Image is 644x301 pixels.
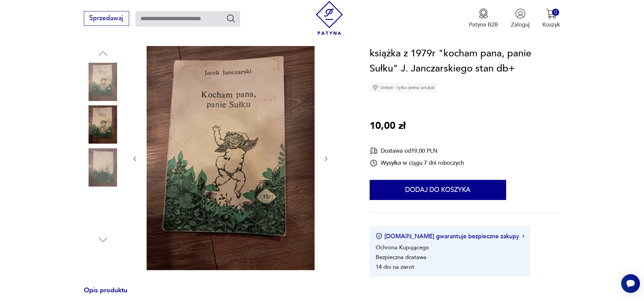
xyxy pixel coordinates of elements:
[370,83,437,93] div: Unikat - tylko jedna sztuka!
[84,105,122,144] img: Zdjęcie produktu książka z 1979r "kocham pana, panie Sułku" J. Janczarskiego stan db+
[370,180,506,200] button: Dodaj do koszyka
[376,232,524,241] button: [DOMAIN_NAME] gwarantuje bezpieczne zakupy
[84,148,122,187] img: Zdjęcie produktu książka z 1979r "kocham pana, panie Sułku" J. Janczarskiego stan db+
[546,8,556,19] img: Ikona koszyka
[376,244,429,251] li: Ochrona Kupującego
[511,21,530,29] p: Zaloguj
[469,8,498,29] button: Patyna B2B
[372,85,378,91] img: Ikona diamentu
[84,63,122,101] img: Zdjęcie produktu książka z 1979r "kocham pana, panie Sułku" J. Janczarskiego stan db+
[376,233,382,240] img: Ikona certyfikatu
[552,9,559,16] div: 0
[376,263,414,271] li: 14 dni na zwrot
[515,8,526,19] img: Ikonka użytkownika
[542,21,560,29] p: Koszyk
[147,46,315,270] img: Zdjęcie produktu książka z 1979r "kocham pana, panie Sułku" J. Janczarskiego stan db+
[370,46,560,77] h1: książka z 1979r "kocham pana, panie Sułku" J. Janczarskiego stan db+
[226,13,236,23] button: Szukaj
[313,1,346,35] img: Patyna - sklep z meblami i dekoracjami vintage
[370,118,406,134] p: 10,00 zł
[621,274,640,293] iframe: Smartsupp widget button
[376,253,426,261] li: Bezpieczna dostawa
[522,235,524,238] img: Ikona strzałki w prawo
[370,159,464,167] div: Wysyłka w ciągu 7 dni roboczych
[542,8,560,29] button: 0Koszyk
[511,8,530,29] button: Zaloguj
[370,147,378,155] img: Ikona dostawy
[469,8,498,29] a: Ikona medaluPatyna B2B
[478,8,489,19] img: Ikona medalu
[469,21,498,29] p: Patyna B2B
[370,147,464,155] div: Dostawa od 19,00 PLN
[84,11,129,26] button: Sprzedawaj
[84,16,129,21] a: Sprzedawaj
